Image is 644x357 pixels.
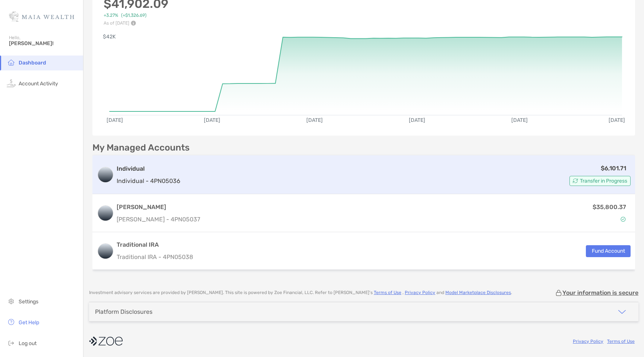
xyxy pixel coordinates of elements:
[89,333,123,350] img: company logo
[7,338,16,347] img: logout icon
[19,60,46,66] span: Dashboard
[618,307,626,316] img: icon arrow
[405,290,435,295] a: Privacy Policy
[131,20,136,26] img: Performance Info
[98,167,113,182] img: logo account
[95,308,152,315] div: Platform Disclosures
[117,240,193,249] h3: Traditional IRA
[7,317,16,326] img: get-help icon
[609,117,625,123] text: [DATE]
[445,290,511,295] a: Model Marketplace Disclosures
[573,339,603,344] a: Privacy Policy
[104,20,174,26] p: As of [DATE]
[19,319,39,326] span: Get Help
[117,215,200,224] p: [PERSON_NAME] - 4PN05037
[117,252,193,262] p: Traditional IRA - 4PN05038
[7,79,16,88] img: activity icon
[621,217,626,222] img: Account Status icon
[204,117,220,123] text: [DATE]
[104,13,118,18] span: +3.27%
[117,176,180,186] p: Individual - 4PN05036
[19,80,58,87] span: Account Activity
[9,40,79,47] span: [PERSON_NAME]!
[601,164,626,173] p: $6,101.71
[306,117,323,123] text: [DATE]
[107,117,123,123] text: [DATE]
[607,339,635,344] a: Terms of Use
[121,13,146,18] span: ( +$1,326.69 )
[98,206,113,221] img: logo account
[409,117,425,123] text: [DATE]
[9,3,74,30] img: Zoe Logo
[511,117,528,123] text: [DATE]
[7,58,16,67] img: household icon
[103,34,116,40] text: $42K
[117,203,200,212] h3: [PERSON_NAME]
[92,143,190,152] p: My Managed Accounts
[580,179,627,183] span: Transfer in Progress
[374,290,401,295] a: Terms of Use
[593,202,626,212] p: $35,800.37
[19,298,38,305] span: Settings
[117,164,180,173] h3: Individual
[19,340,37,347] span: Log out
[573,178,578,183] img: Account Status icon
[7,297,16,306] img: settings icon
[98,244,113,259] img: logo account
[586,245,631,257] button: Fund Account
[562,289,638,296] p: Your information is secure
[89,290,512,296] p: Investment advisory services are provided by [PERSON_NAME] . This site is powered by Zoe Financia...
